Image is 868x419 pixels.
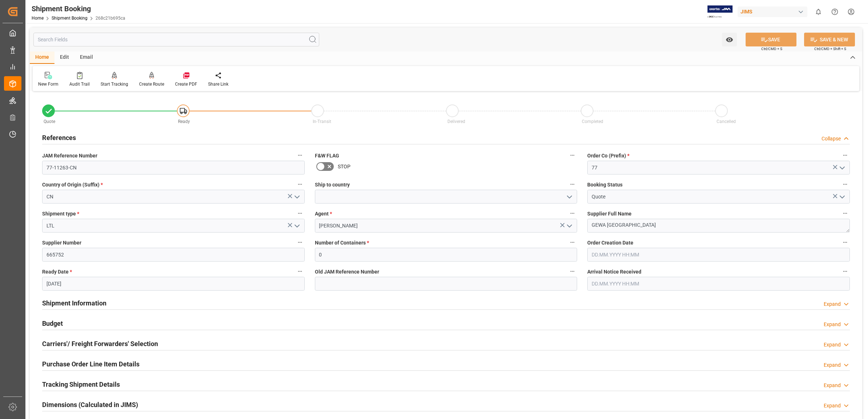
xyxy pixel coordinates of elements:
button: show 0 new notifications [810,4,827,20]
button: JAM Reference Number [295,151,305,160]
button: Booking Status [840,180,850,189]
div: Expand [824,382,841,389]
button: JIMS [738,5,810,19]
button: open menu [291,191,302,202]
div: Create Route [139,81,164,87]
button: open menu [836,191,847,202]
div: Start Tracking [101,81,128,87]
h2: Tracking Shipment Details [42,379,120,389]
span: Supplier Full Name [587,210,632,218]
button: Ready Date * [295,267,305,276]
button: SAVE & NEW [804,33,855,46]
button: Ship to country [568,180,577,189]
h2: Shipment Information [42,298,106,308]
button: Shipment type * [295,209,305,218]
h2: Carriers'/ Freight Forwarders' Selection [42,339,158,349]
button: Number of Containers * [568,238,577,247]
span: Completed [582,119,603,124]
button: open menu [722,33,737,46]
span: In-Transit [313,119,331,124]
div: Collapse [822,135,841,143]
h2: References [42,133,76,143]
span: Ctrl/CMD + S [761,46,782,52]
span: Ready [178,119,190,124]
div: Expand [824,361,841,369]
button: open menu [291,220,302,231]
span: Ship to country [315,181,350,189]
div: Shipment Booking [32,3,125,14]
span: Old JAM Reference Number [315,268,379,276]
div: Expand [824,341,841,349]
button: open menu [564,220,575,231]
span: Supplier Number [42,239,81,247]
input: DD.MM.YYYY [42,277,305,291]
button: Agent * [568,209,577,218]
span: Agent [315,210,332,218]
span: Cancelled [717,119,736,124]
input: DD.MM.YYYY HH:MM [587,277,850,291]
h2: Purchase Order Line Item Details [42,359,139,369]
span: Order Creation Date [587,239,633,247]
button: Order Co (Prefix) * [840,151,850,160]
div: Create PDF [175,81,197,87]
div: Expand [824,300,841,308]
div: New Form [38,81,58,87]
button: Help Center [827,4,843,20]
h2: Budget [42,319,63,328]
div: Expand [824,321,841,328]
button: open menu [836,162,847,173]
span: Ready Date [42,268,72,276]
button: Supplier Number [295,238,305,247]
span: Shipment type [42,210,79,218]
button: SAVE [746,33,796,46]
button: Supplier Full Name [840,209,850,218]
input: DD.MM.YYYY HH:MM [587,248,850,262]
div: JIMS [738,7,807,17]
span: Ctrl/CMD + Shift + S [814,46,846,52]
span: Order Co (Prefix) [587,152,629,160]
span: JAM Reference Number [42,152,97,160]
img: Exertis%20JAM%20-%20Email%20Logo.jpg_1722504956.jpg [707,5,733,18]
input: Type to search/select [42,190,305,204]
textarea: GEWA [GEOGRAPHIC_DATA] [587,219,850,233]
div: Share Link [208,81,228,87]
a: Home [32,16,44,21]
div: Email [74,52,98,64]
button: Old JAM Reference Number [568,267,577,276]
button: Order Creation Date [840,238,850,247]
button: F&W FLAG [568,151,577,160]
span: Arrival Notice Received [587,268,641,276]
button: Arrival Notice Received [840,267,850,276]
div: Expand [824,402,841,410]
span: Delivered [447,119,465,124]
span: F&W FLAG [315,152,339,160]
div: Home [30,52,54,64]
span: Booking Status [587,181,622,189]
span: Number of Containers [315,239,369,247]
span: Quote [44,119,55,124]
div: Audit Trail [69,81,90,87]
span: STOP [338,163,350,171]
button: open menu [564,191,575,202]
a: Shipment Booking [52,16,88,21]
h2: Dimensions (Calculated in JIMS) [42,400,138,410]
span: Country of Origin (Suffix) [42,181,103,189]
button: Country of Origin (Suffix) * [295,180,305,189]
div: Edit [54,52,74,64]
input: Search Fields [33,33,319,46]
